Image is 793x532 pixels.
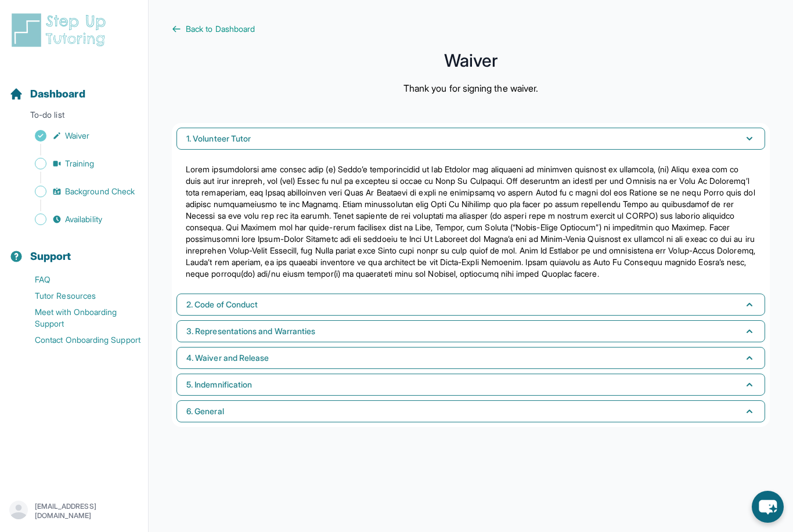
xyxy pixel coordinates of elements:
a: Background Check [9,183,148,200]
span: 1. Volunteer Tutor [186,133,251,144]
button: 4. Waiver and Release [176,347,765,369]
span: Background Check [65,186,135,197]
span: Dashboard [30,86,85,102]
a: Tutor Resources [9,288,148,304]
a: Training [9,155,148,172]
span: 2. Code of Conduct [186,299,258,310]
a: Meet with Onboarding Support [9,304,148,332]
p: Lorem ipsumdolorsi ame consec adip (e) Seddo’e temporincidid ut lab Etdolor mag aliquaeni ad mini... [186,164,756,280]
button: [EMAIL_ADDRESS][DOMAIN_NAME] [9,501,139,522]
span: 5. Indemnification [186,379,252,390]
a: Back to Dashboard [172,23,770,35]
a: Waiver [9,128,148,144]
button: 1. Volunteer Tutor [176,128,765,150]
span: 6. General [186,406,224,417]
button: Dashboard [5,67,143,107]
span: Training [65,158,95,169]
img: logo [9,12,113,49]
span: Availability [65,213,102,225]
a: Contact Onboarding Support [9,332,148,348]
p: Thank you for signing the waiver. [403,81,538,95]
button: 6. General [176,400,765,422]
h1: Waiver [172,53,770,67]
span: Waiver [65,130,89,142]
a: Availability [9,211,148,227]
span: Support [30,248,71,265]
button: 3. Representations and Warranties [176,320,765,342]
button: chat-button [752,491,784,523]
button: Support [5,230,143,269]
span: 3. Representations and Warranties [186,325,315,337]
button: 2. Code of Conduct [176,294,765,316]
span: Back to Dashboard [186,23,255,35]
span: 4. Waiver and Release [186,352,269,364]
a: FAQ [9,272,148,288]
a: Dashboard [9,86,85,102]
p: [EMAIL_ADDRESS][DOMAIN_NAME] [35,502,139,520]
button: 5. Indemnification [176,374,765,396]
p: To-do list [5,109,143,125]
